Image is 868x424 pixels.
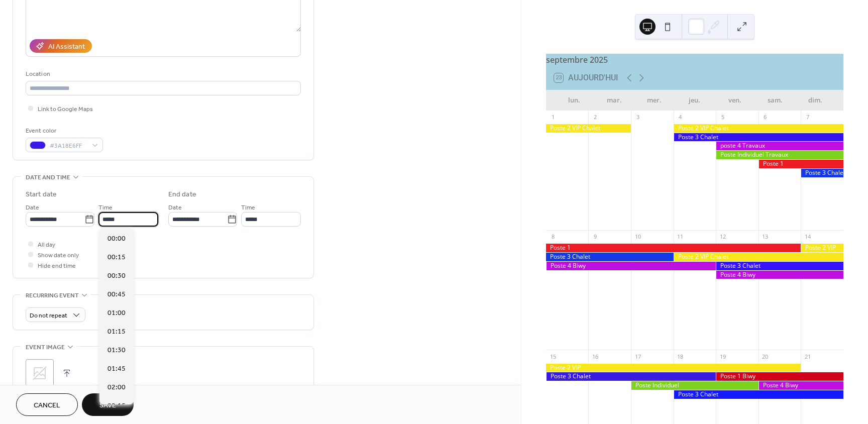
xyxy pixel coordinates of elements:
span: All day [38,240,55,250]
div: Start date [26,189,57,200]
span: Hide end time [38,261,76,271]
span: 00:45 [107,289,126,300]
div: Poste 2 VIP Chalet [546,124,631,133]
div: 3 [634,114,641,121]
div: Poste 2 VIP Chalet [674,253,843,261]
span: 00:30 [107,271,126,281]
span: Date and time [26,172,70,183]
div: AI Assistant [48,42,85,52]
div: Location [26,69,299,79]
div: Poste 3 Chalet [674,390,843,399]
span: Recurring event [26,290,79,301]
button: Save [82,393,134,416]
span: Save [99,400,116,411]
span: 01:00 [107,308,126,319]
button: Cancel [16,393,78,416]
div: Event color [26,126,101,136]
div: poste 4 Travaux [716,142,843,150]
div: Poste 3 Chalet [801,169,843,177]
div: Poste 1 [546,244,801,252]
div: 19 [719,353,726,360]
span: Time [241,202,255,213]
div: 13 [762,233,769,241]
span: Do not repeat [30,310,67,322]
div: 21 [804,353,811,360]
div: 4 [677,114,684,121]
div: 2 [591,114,599,121]
div: 14 [804,233,811,241]
button: AI Assistant [30,39,92,53]
span: Event image [26,342,65,353]
span: Show date only [38,250,79,261]
div: 16 [591,353,599,360]
div: jeu. [675,90,715,111]
div: Poste 4 Biwy [758,381,843,390]
div: 9 [591,233,599,241]
div: septembre 2025 [546,54,843,66]
div: 1 [549,114,557,121]
span: Time [98,202,113,213]
span: Date [168,202,182,213]
div: mer. [634,90,675,111]
div: ven. [715,90,755,111]
span: Link to Google Maps [38,104,93,115]
div: 10 [634,233,641,241]
div: 18 [677,353,684,360]
div: Poste 4 Biwy [716,271,843,279]
span: 00:15 [107,252,126,263]
div: Poste 1 Biwy [716,372,843,381]
span: Date [26,202,39,213]
div: 7 [804,114,811,121]
div: ; [26,359,54,387]
div: Poste Individuel [631,381,758,390]
span: 00:00 [107,234,126,244]
div: 20 [762,353,769,360]
div: 11 [677,233,684,241]
div: Poste 1 [758,160,843,168]
div: lun. [554,90,594,111]
div: 12 [719,233,726,241]
div: 8 [549,233,557,241]
div: Poste 2 VIP [801,244,843,252]
div: Poste 3 Chalet [546,253,674,261]
span: 01:45 [107,364,126,374]
div: 15 [549,353,557,360]
div: sam. [755,90,795,111]
div: 5 [719,114,726,121]
span: 02:00 [107,382,126,393]
div: Poste 2 VIP [546,364,801,372]
div: End date [168,189,196,200]
div: Poste 3 Chalet [546,372,716,381]
span: 01:30 [107,345,126,356]
div: dim. [795,90,835,111]
div: Poste 3 Chalet [716,262,843,270]
span: 02:15 [107,401,126,411]
div: 17 [634,353,641,360]
span: 01:15 [107,327,126,337]
div: 6 [762,114,769,121]
div: Poste 2 VIP Chalet [674,124,843,133]
div: Poste 3 Chalet [674,133,843,142]
div: Poste Individuel Travaux [716,151,843,159]
span: #3A18E6FF [50,141,87,151]
span: Cancel [34,400,60,411]
div: mar. [594,90,634,111]
div: Poste 4 Biwy [546,262,716,270]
